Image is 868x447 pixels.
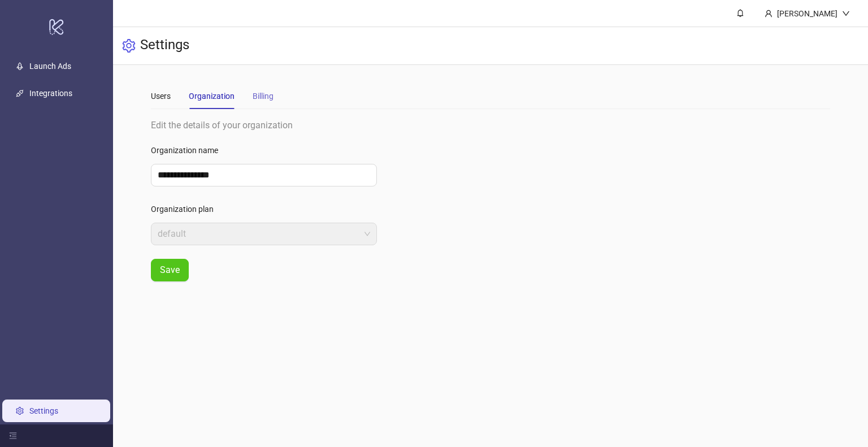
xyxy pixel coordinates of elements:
[9,432,17,440] span: menu-fold
[772,7,842,20] div: [PERSON_NAME]
[151,118,830,132] div: Edit the details of your organization
[253,90,274,102] div: Billing
[140,36,189,55] h3: Settings
[736,9,744,17] span: bell
[29,62,71,71] a: Launch Ads
[151,90,171,102] div: Users
[151,141,225,159] label: Organization name
[842,10,850,18] span: down
[189,90,235,102] div: Organization
[29,406,58,415] a: Settings
[122,39,136,53] span: setting
[151,200,221,218] label: Organization plan
[160,265,180,275] span: Save
[765,10,772,18] span: user
[151,164,377,186] input: Organization name
[151,259,189,281] button: Save
[158,223,370,245] span: default
[29,89,72,98] a: Integrations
